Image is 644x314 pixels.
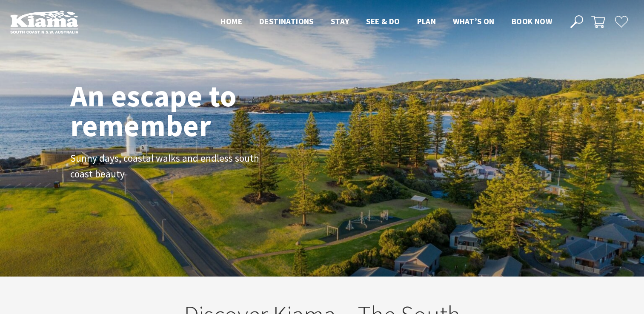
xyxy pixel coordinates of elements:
[70,151,262,182] p: Sunny days, coastal walks and endless south coast beauty
[512,16,552,26] span: Book now
[212,15,561,29] nav: Main Menu
[366,16,400,26] span: See & Do
[453,16,495,26] span: What’s On
[259,16,314,26] span: Destinations
[331,16,349,26] span: Stay
[417,16,436,26] span: Plan
[70,81,304,140] h1: An escape to remember
[10,10,78,34] img: Kiama Logo
[220,16,242,26] span: Home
